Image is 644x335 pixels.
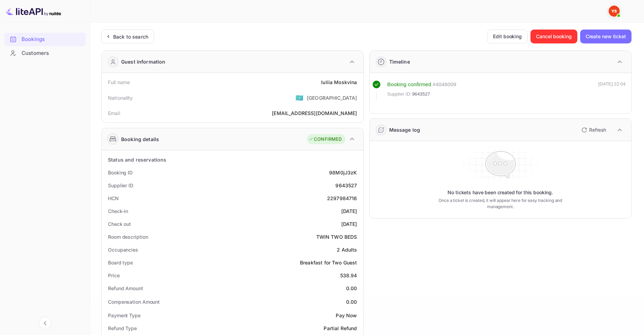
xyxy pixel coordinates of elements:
[108,285,143,291] ya-tr-span: Refund Amount
[39,317,51,329] button: Collapse navigation
[433,81,456,89] div: # 4046009
[493,32,522,41] ya-tr-span: Edit booking
[108,208,128,214] ya-tr-span: Check-in
[430,197,571,210] ya-tr-span: Once a ticket is created, it will appear here for easy tracking and management.
[4,47,86,60] div: Customers
[577,124,609,136] button: Refresh
[387,81,407,87] ya-tr-span: Booking
[22,49,49,57] ya-tr-span: Customers
[589,127,606,133] ya-tr-span: Refresh
[108,95,133,101] ya-tr-span: Nationality
[389,127,420,133] ya-tr-span: Message log
[108,234,148,240] ya-tr-span: Room description
[389,59,410,65] ya-tr-span: Timeline
[108,312,141,318] ya-tr-span: Payment Type
[334,79,357,85] ya-tr-span: Moskvina
[108,110,120,116] ya-tr-span: Email
[4,33,86,46] a: Bookings
[609,6,620,17] img: Yandex Support
[6,6,61,17] img: LiteAPI logo
[108,325,137,331] ya-tr-span: Refund Type
[108,272,120,278] ya-tr-span: Price
[108,79,130,85] ya-tr-span: Full name
[4,33,86,46] div: Bookings
[387,91,412,97] ya-tr-span: Supplier ID:
[108,182,133,188] ya-tr-span: Supplier ID
[335,182,357,189] div: 9643527
[108,170,133,175] ya-tr-span: Booking ID
[300,260,357,265] ya-tr-span: Breakfast for Two Guest
[321,79,333,85] ya-tr-span: Iuliia
[108,247,138,253] ya-tr-span: Occupancies
[121,58,166,65] ya-tr-span: Guest information
[337,247,357,253] ya-tr-span: 2 Adults
[341,207,357,215] div: [DATE]
[346,298,357,305] div: 0.00
[272,110,357,116] ya-tr-span: [EMAIL_ADDRESS][DOMAIN_NAME]
[586,32,626,41] ya-tr-span: Create new ticket
[295,94,303,101] ya-tr-span: 🇰🇿
[329,170,357,175] ya-tr-span: 98M0jJ3zK
[22,35,45,43] ya-tr-span: Bookings
[108,157,166,163] ya-tr-span: Status and reservations
[530,30,577,43] button: Cancel booking
[346,285,357,292] div: 0.00
[113,34,148,40] ya-tr-span: Back to search
[341,220,357,228] div: [DATE]
[536,32,572,41] ya-tr-span: Cancel booking
[108,195,119,201] ya-tr-span: HCN
[336,312,357,318] ya-tr-span: Pay Now
[121,136,159,143] ya-tr-span: Booking details
[408,81,431,87] ya-tr-span: confirmed
[108,299,160,305] ya-tr-span: Compensation Amount
[327,195,357,202] div: 2297984716
[412,91,430,97] ya-tr-span: 9643527
[4,47,86,59] a: Customers
[316,234,357,240] ya-tr-span: TWIN TWO BEDS
[448,189,553,196] ya-tr-span: No tickets have been created for this booking.
[340,272,357,279] div: 538.94
[108,221,131,227] ya-tr-span: Check out
[598,81,626,87] ya-tr-span: [DATE] 22:04
[108,260,133,265] ya-tr-span: Board type
[324,325,357,331] ya-tr-span: Partial Refund
[580,30,632,43] button: Create new ticket
[314,136,342,143] ya-tr-span: CONFIRMED
[295,91,303,104] span: United States
[487,30,528,43] button: Edit booking
[307,95,357,101] ya-tr-span: [GEOGRAPHIC_DATA]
